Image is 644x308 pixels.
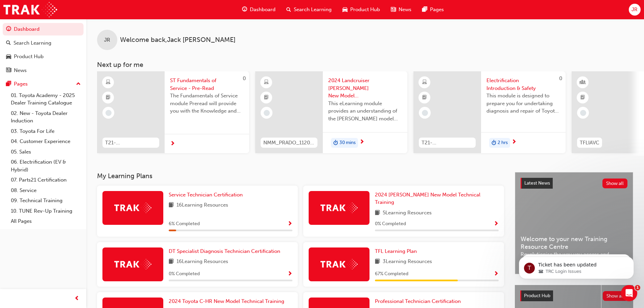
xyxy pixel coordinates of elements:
[170,77,244,92] span: ST Fundamentals of Service - Pre-Read
[14,67,27,74] div: News
[580,93,585,102] span: booktick-icon
[8,206,84,216] a: 10. TUNE Rev-Up Training
[287,270,292,278] button: Show Progress
[6,81,11,87] span: pages-icon
[242,5,247,14] span: guage-icon
[430,6,444,14] span: Pages
[3,2,57,17] a: Trak
[494,221,499,227] span: Show Progress
[169,192,243,198] span: Service Technician Certification
[520,290,628,301] a: Product HubShow all
[105,139,157,147] span: T21-STFOS_PRE_READ
[350,6,380,14] span: Product Hub
[14,53,44,61] div: Product Hub
[169,298,287,305] a: 2024 Toyota C-HR New Model Technical Training
[375,220,406,228] span: 0 % Completed
[169,247,283,255] a: DT Specialist Diagnosis Technician Certification
[3,22,84,78] button: DashboardSearch LearningProduct HubNews
[375,209,380,217] span: book-icon
[169,258,174,266] span: book-icon
[169,201,174,210] span: book-icon
[286,5,291,14] span: search-icon
[74,294,79,303] span: prev-icon
[176,201,228,210] span: 16 Learning Resources
[342,5,348,14] span: car-icon
[97,71,249,153] a: 0T21-STFOS_PRE_READST Fundamentals of Service - Pre-ReadThe Fundamentals of Service module Prerea...
[422,110,428,116] span: learningRecordVerb_NONE-icon
[8,108,84,126] a: 02. New - Toyota Dealer Induction
[264,78,269,87] span: learningResourceType_ELEARNING-icon
[417,3,449,17] a: pages-iconPages
[385,3,417,17] a: news-iconNews
[328,100,402,123] span: This eLearning module provides an understanding of the [PERSON_NAME] model line-up and its Katash...
[383,258,432,266] span: 3 Learning Resources
[106,93,111,102] span: booktick-icon
[3,64,84,77] a: News
[580,110,586,116] span: learningRecordVerb_NONE-icon
[521,178,627,189] a: Latest NewsShow all
[511,139,517,145] span: next-icon
[287,271,292,277] span: Show Progress
[383,209,432,217] span: 5 Learning Resources
[76,80,81,89] span: up-icon
[515,172,633,274] a: Latest NewsShow allWelcome to your new Training Resource CentreRevolutionise the way you access a...
[521,235,627,251] span: Welcome to your new Training Resource Centre
[3,78,84,90] button: Pages
[169,191,245,199] a: Service Technician Certification
[169,248,280,254] span: DT Specialist Diagnosis Technician Certification
[494,270,499,278] button: Show Progress
[8,136,84,147] a: 04. Customer Experience
[114,259,151,269] img: Trak
[399,6,411,14] span: News
[243,75,246,81] span: 0
[8,175,84,185] a: 07. Parts21 Certification
[422,5,427,14] span: pages-icon
[580,139,599,147] span: TFLIAVC
[602,179,628,188] button: Show all
[375,298,463,305] a: Professional Technician Certification
[6,68,11,74] span: news-icon
[170,141,175,147] span: next-icon
[524,180,550,186] span: Latest News
[287,221,292,227] span: Show Progress
[114,203,151,213] img: Trak
[263,139,315,147] span: NMM_PRADO_112024_MODULE_1
[375,298,461,304] span: Professional Technician Certification
[6,54,11,60] span: car-icon
[603,291,628,301] button: Show all
[375,248,417,254] span: TFL Learning Plan
[486,77,560,92] span: Electrification Introduction & Safety
[621,285,637,301] iframe: Intercom live chat
[86,61,644,69] h3: Next up for me
[264,110,270,116] span: learningRecordVerb_NONE-icon
[524,293,550,299] span: Product Hub
[104,36,110,44] span: JR
[281,3,337,17] a: search-iconSearch Learning
[255,71,407,153] a: NMM_PRADO_112024_MODULE_12024 Landcruiser [PERSON_NAME] New Model Mechanisms - Model Outline 1Thi...
[14,39,51,47] div: Search Learning
[375,247,420,255] a: TFL Learning Plan
[494,271,499,277] span: Show Progress
[169,270,200,278] span: 0 % Completed
[629,4,641,16] button: JR
[509,242,644,290] iframe: Intercom notifications message
[14,80,28,88] div: Pages
[294,6,332,14] span: Search Learning
[3,37,84,49] a: Search Learning
[169,220,200,228] span: 6 % Completed
[176,258,228,266] span: 16 Learning Resources
[422,93,427,102] span: booktick-icon
[391,5,396,14] span: news-icon
[169,298,284,304] span: 2024 Toyota C-HR New Model Technical Training
[635,285,640,290] span: 1
[3,50,84,63] a: Product Hub
[498,139,508,147] span: 2 hrs
[6,26,11,32] span: guage-icon
[8,185,84,196] a: 08. Service
[375,191,499,206] a: 2024 [PERSON_NAME] New Model Technical Training
[106,78,111,87] span: learningResourceType_ELEARNING-icon
[559,75,562,81] span: 0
